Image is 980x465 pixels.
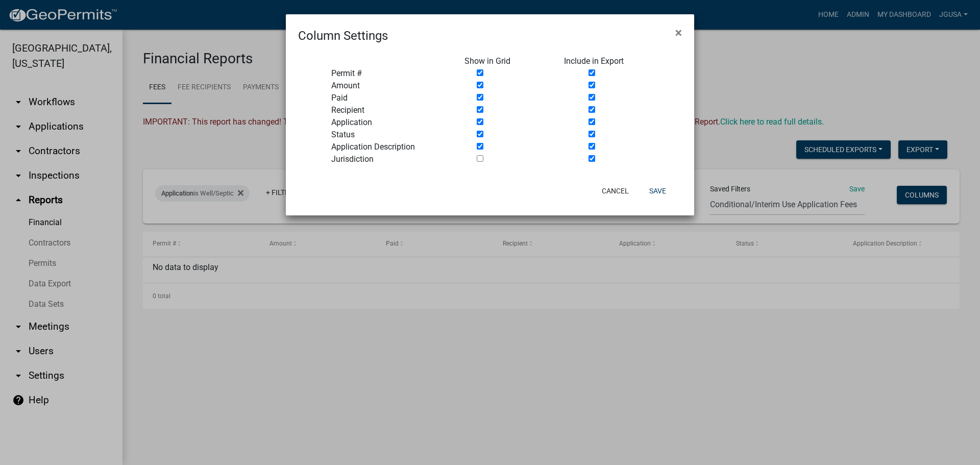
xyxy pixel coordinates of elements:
[641,182,674,200] button: Save
[667,18,690,47] button: Close
[556,55,656,67] div: Include in Export
[298,27,388,45] h4: Column Settings
[324,104,457,116] div: Recipient
[324,116,457,129] div: Application
[324,141,457,153] div: Application Description
[594,182,637,200] button: Cancel
[324,92,457,104] div: Paid
[324,80,457,92] div: Amount
[324,129,457,141] div: Status
[324,153,457,165] div: Jurisdiction
[457,55,557,67] div: Show in Grid
[675,26,682,40] span: ×
[324,67,457,80] div: Permit #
